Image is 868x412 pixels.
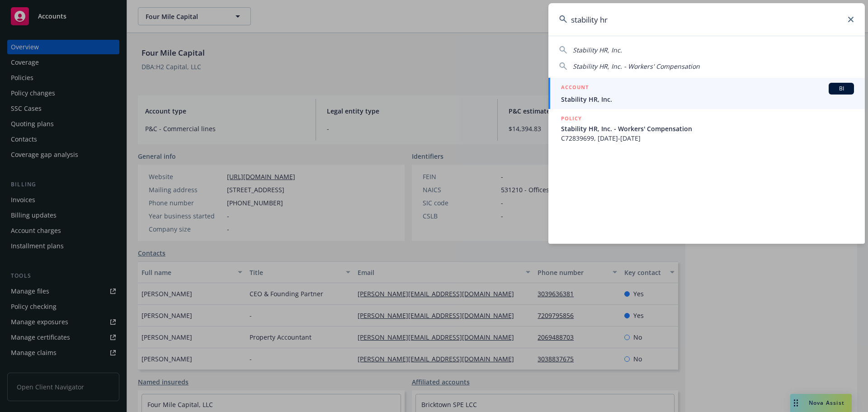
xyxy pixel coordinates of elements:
[561,83,589,94] h5: ACCOUNT
[548,78,865,109] a: ACCOUNTBIStability HR, Inc.
[573,46,622,54] span: Stability HR, Inc.
[548,109,865,148] a: POLICYStability HR, Inc. - Workers' CompensationC72839699, [DATE]-[DATE]
[548,3,865,36] input: Search...
[561,133,854,143] span: C72839699, [DATE]-[DATE]
[832,85,850,93] span: BI
[561,124,854,133] span: Stability HR, Inc. - Workers' Compensation
[573,62,700,71] span: Stability HR, Inc. - Workers' Compensation
[561,95,854,104] span: Stability HR, Inc.
[561,114,582,123] h5: POLICY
